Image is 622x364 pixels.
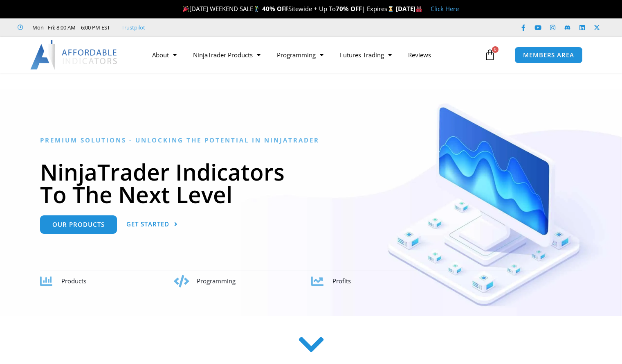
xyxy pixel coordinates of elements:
span: Get Started [126,221,169,227]
img: 🏭 [416,6,422,12]
img: LogoAI | Affordable Indicators – NinjaTrader [30,40,118,70]
span: MEMBERS AREA [523,52,574,58]
strong: 70% OFF [336,5,362,13]
a: Click Here [431,5,459,13]
img: ⌛ [388,6,394,12]
a: NinjaTrader Products [185,45,269,64]
nav: Menu [144,45,482,64]
span: Products [61,277,86,285]
span: 0 [492,46,498,53]
a: Trustpilot [121,23,145,32]
h1: NinjaTrader Indicators To The Next Level [40,161,582,206]
span: Programming [197,277,236,285]
a: About [144,45,185,64]
a: 0 [472,43,508,67]
a: Programming [269,45,332,64]
img: 🏌️‍♂️ [254,6,260,12]
span: Profits [332,277,351,285]
span: Our Products [52,222,105,228]
span: [DATE] WEEKEND SALE Sitewide + Up To | Expires [181,5,395,13]
strong: 40% OFF [262,5,288,13]
a: Our Products [40,215,117,234]
strong: [DATE] [396,5,422,13]
a: Get Started [126,215,178,234]
img: 🎉 [183,6,189,12]
a: MEMBERS AREA [514,47,583,63]
h6: Premium Solutions - Unlocking the Potential in NinjaTrader [40,136,582,144]
a: Reviews [400,45,439,64]
span: Mon - Fri: 8:00 AM – 6:00 PM EST [30,23,110,32]
a: Futures Trading [332,45,400,64]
